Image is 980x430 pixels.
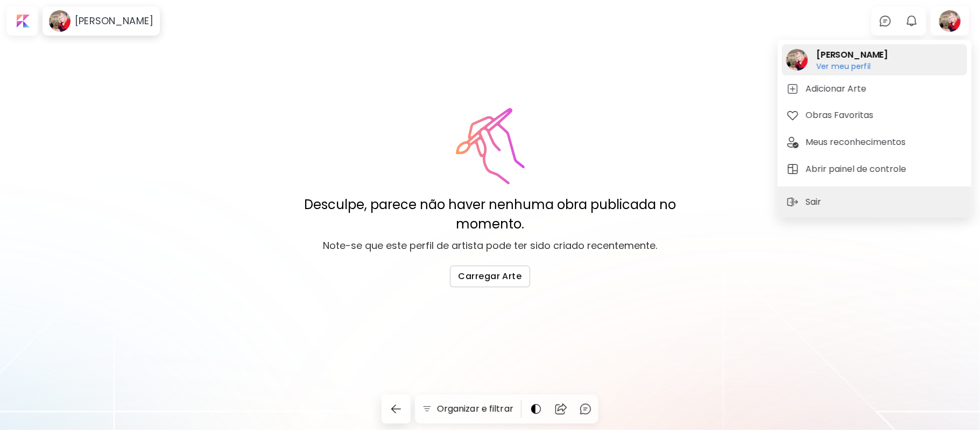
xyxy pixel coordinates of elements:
[816,48,888,61] h2: [PERSON_NAME]
[782,105,967,126] button: tabObras Favoritas
[782,78,967,100] button: tabAdicionar Arte
[806,196,825,209] p: Sair
[786,136,799,149] img: tab
[782,191,829,213] button: sign-outSair
[786,109,799,122] img: tab
[806,163,910,176] h5: Abrir painel de controle
[806,82,870,95] h5: Adicionar Arte
[806,136,909,149] h5: Meus reconhecimentos
[782,158,967,180] button: tabAbrir painel de controle
[782,131,967,153] button: tabMeus reconhecimentos
[786,163,799,176] img: tab
[786,82,799,95] img: tab
[816,61,888,71] h6: Ver meu perfil
[806,109,877,122] h5: Obras Favoritas
[786,196,799,209] img: sign-out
